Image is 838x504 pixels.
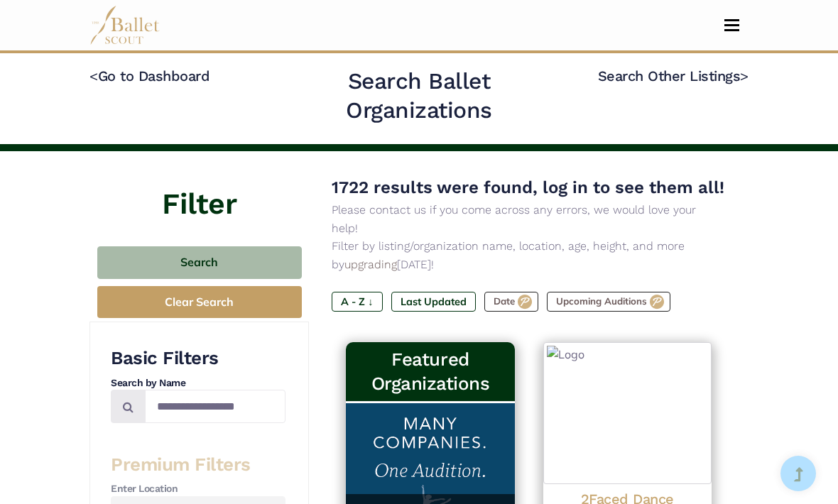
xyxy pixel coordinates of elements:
button: Clear Search [97,286,302,318]
a: upgrading [344,258,397,271]
label: Upcoming Auditions [547,292,670,312]
label: A - Z ↓ [332,292,382,312]
h3: Basic Filters [111,346,285,371]
button: Toggle navigation [715,18,749,32]
h4: Enter Location [111,482,285,496]
span: 1722 results were found, log in to see them all! [332,177,724,197]
p: Please contact us if you come across any errors, we would love your help! [332,201,726,237]
h3: Featured Organizations [357,348,503,395]
h3: Premium Filters [111,453,285,477]
input: Search by names... [145,390,285,423]
code: < [89,67,98,84]
a: <Go to Dashboard [89,67,209,84]
h4: Filter [89,151,309,225]
label: Date [484,292,538,312]
a: Search Other Listings> [598,67,749,84]
p: Filter by listing/organization name, location, age, height, and more by [DATE]! [332,237,726,273]
h4: Search by Name [111,376,285,390]
img: Logo [543,342,712,484]
h2: Search Ballet Organizations [285,67,552,126]
button: Search [97,246,302,280]
code: > [740,67,749,84]
label: Last Updated [391,292,476,312]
